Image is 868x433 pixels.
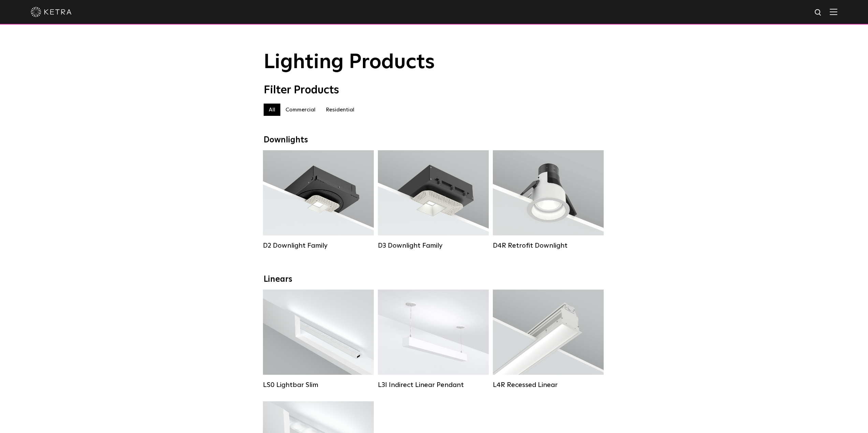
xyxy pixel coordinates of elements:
[830,9,837,15] img: Hamburger%20Nav.svg
[814,9,823,17] img: search icon
[378,381,489,389] div: L3I Indirect Linear Pendant
[264,52,435,73] span: Lighting Products
[264,135,605,145] div: Downlights
[493,381,604,389] div: L4R Recessed Linear
[493,150,604,252] a: D4R Retrofit Downlight Lumen Output:800Colors:White / BlackBeam Angles:15° / 25° / 40° / 60°Watta...
[31,7,72,17] img: ketra-logo-2019-white
[264,104,280,116] label: All
[493,290,604,391] a: L4R Recessed Linear Lumen Output:400 / 600 / 800 / 1000Colors:White / BlackControl:Lutron Clear C...
[263,150,374,252] a: D2 Downlight Family Lumen Output:1200Colors:White / Black / Gloss Black / Silver / Bronze / Silve...
[321,104,359,116] label: Residential
[493,242,604,250] div: D4R Retrofit Downlight
[264,275,605,284] div: Linears
[378,150,489,252] a: D3 Downlight Family Lumen Output:700 / 900 / 1100Colors:White / Black / Silver / Bronze / Paintab...
[378,242,489,250] div: D3 Downlight Family
[280,104,321,116] label: Commercial
[263,290,374,391] a: LS0 Lightbar Slim Lumen Output:200 / 350Colors:White / BlackControl:X96 Controller
[264,84,605,97] div: Filter Products
[378,290,489,391] a: L3I Indirect Linear Pendant Lumen Output:400 / 600 / 800 / 1000Housing Colors:White / BlackContro...
[263,381,374,389] div: LS0 Lightbar Slim
[263,242,374,250] div: D2 Downlight Family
